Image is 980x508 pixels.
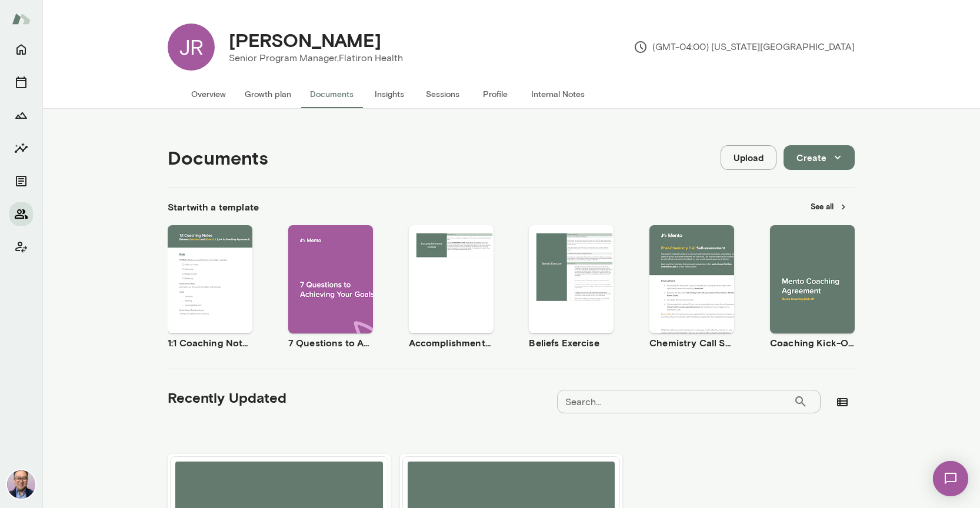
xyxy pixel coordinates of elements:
button: Overview [182,80,235,108]
button: Profile [469,80,522,108]
h6: Beliefs Exercise [529,336,614,350]
h6: 1:1 Coaching Notes [168,336,252,350]
h6: Chemistry Call Self-Assessment [Coaches only] [649,336,734,350]
img: Mento [12,8,31,30]
button: Upload [721,145,776,170]
button: Growth Plan [9,103,33,127]
p: Senior Program Manager, Flatiron Health [229,51,403,65]
h6: Coaching Kick-Off | Coaching Agreement [770,336,855,350]
button: Internal Notes [522,80,594,108]
button: Insights [363,80,416,108]
h4: [PERSON_NAME] [229,29,381,51]
button: Create [784,145,855,170]
button: Sessions [9,71,33,94]
p: (GMT-04:00) [US_STATE][GEOGRAPHIC_DATA] [634,40,855,54]
button: See all [804,198,855,216]
button: Documents [9,169,33,193]
button: Members [9,202,33,226]
img: Valentin Wu [7,470,35,499]
button: Sessions [416,80,469,108]
h5: Recently Updated [168,388,286,407]
h6: 7 Questions to Achieving Your Goals [288,336,373,350]
h6: Accomplishment Tracker [409,336,494,350]
h6: Start with a template [168,200,259,214]
button: Client app [9,235,33,259]
button: Insights [9,136,33,160]
button: Documents [301,80,363,108]
div: JR [168,24,215,71]
h4: Documents [168,146,268,169]
button: Growth plan [235,80,301,108]
button: Home [9,38,33,61]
